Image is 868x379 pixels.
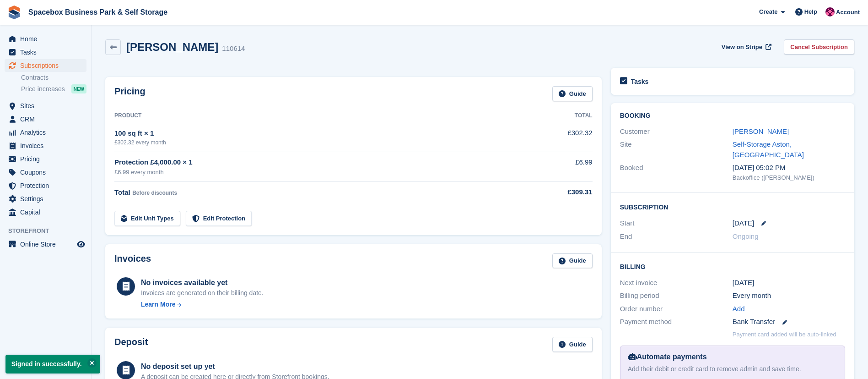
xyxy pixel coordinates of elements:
[620,126,733,137] div: Customer
[620,139,733,160] div: Site
[20,238,75,251] span: Online Store
[114,188,130,196] span: Total
[631,77,649,86] h2: Tasks
[733,173,845,182] div: Backoffice ([PERSON_NAME])
[20,166,75,179] span: Coupons
[552,253,593,269] a: Guide
[21,84,86,94] a: Price increases NEW
[20,206,75,219] span: Capital
[733,218,754,229] time: 2025-10-23 00:00:00 UTC
[5,238,86,251] a: menu
[5,46,86,59] a: menu
[114,168,519,177] div: £6.99 every month
[141,277,264,288] div: No invoices available yet
[114,157,519,168] div: Protection £4,000.00 × 1
[126,41,218,53] h2: [PERSON_NAME]
[20,46,75,59] span: Tasks
[75,239,86,250] a: Preview store
[733,140,804,159] a: Self-Storage Aston, [GEOGRAPHIC_DATA]
[222,44,245,54] div: 110614
[620,163,733,182] div: Booked
[733,127,789,135] a: [PERSON_NAME]
[114,253,151,269] h2: Invoices
[733,330,836,339] p: Payment card added will be auto-linked
[114,86,146,101] h2: Pricing
[620,262,845,271] h2: Billing
[141,288,264,298] div: Invoices are generated on their billing date.
[620,317,733,327] div: Payment method
[114,109,519,123] th: Product
[5,33,86,45] a: menu
[5,126,86,139] a: menu
[620,231,733,242] div: End
[759,7,777,16] span: Create
[141,300,264,309] a: Learn More
[20,139,75,152] span: Invoices
[552,337,593,352] a: Guide
[20,59,75,72] span: Subscriptions
[733,304,745,314] a: Add
[20,192,75,205] span: Settings
[784,39,854,55] a: Cancel Subscription
[114,337,148,352] h2: Deposit
[186,211,252,226] a: Edit Protection
[20,33,75,45] span: Home
[21,85,65,93] span: Price increases
[5,355,100,374] p: Signed in successfully.
[733,278,845,288] div: [DATE]
[733,291,845,301] div: Every month
[733,163,845,173] div: [DATE] 05:02 PM
[114,128,519,139] div: 100 sq ft × 1
[20,113,75,126] span: CRM
[5,153,86,165] a: menu
[620,202,845,211] h2: Subscription
[5,99,86,112] a: menu
[519,109,593,123] th: Total
[141,300,175,309] div: Learn More
[132,190,177,196] span: Before discounts
[628,364,837,374] div: Add their debit or credit card to remove admin and save time.
[5,192,86,205] a: menu
[141,361,329,372] div: No deposit set up yet
[519,152,593,182] td: £6.99
[5,59,86,72] a: menu
[825,7,835,16] img: Avishka Chauhan
[20,99,75,112] span: Sites
[628,352,837,363] div: Automate payments
[20,153,75,165] span: Pricing
[25,5,171,20] a: Spacebox Business Park & Self Storage
[804,7,817,16] span: Help
[5,179,86,192] a: menu
[620,291,733,301] div: Billing period
[620,218,733,229] div: Start
[5,166,86,179] a: menu
[20,126,75,139] span: Analytics
[5,139,86,152] a: menu
[620,304,733,314] div: Order number
[552,86,593,101] a: Guide
[114,138,519,147] div: £302.32 every month
[722,43,762,52] span: View on Stripe
[718,39,773,55] a: View on Stripe
[114,211,180,226] a: Edit Unit Types
[8,226,91,236] span: Storefront
[20,179,75,192] span: Protection
[21,73,86,82] a: Contracts
[5,113,86,126] a: menu
[620,278,733,288] div: Next invoice
[7,5,21,19] img: stora-icon-8386f47178a22dfd0bd8f6a31ec36ba5ce8667c1dd55bd0f319d3a0aa187defe.svg
[5,206,86,219] a: menu
[733,232,759,240] span: Ongoing
[836,8,860,17] span: Account
[733,317,845,327] div: Bank Transfer
[519,187,593,198] div: £309.31
[519,123,593,152] td: £302.32
[620,112,845,120] h2: Booking
[71,84,86,93] div: NEW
